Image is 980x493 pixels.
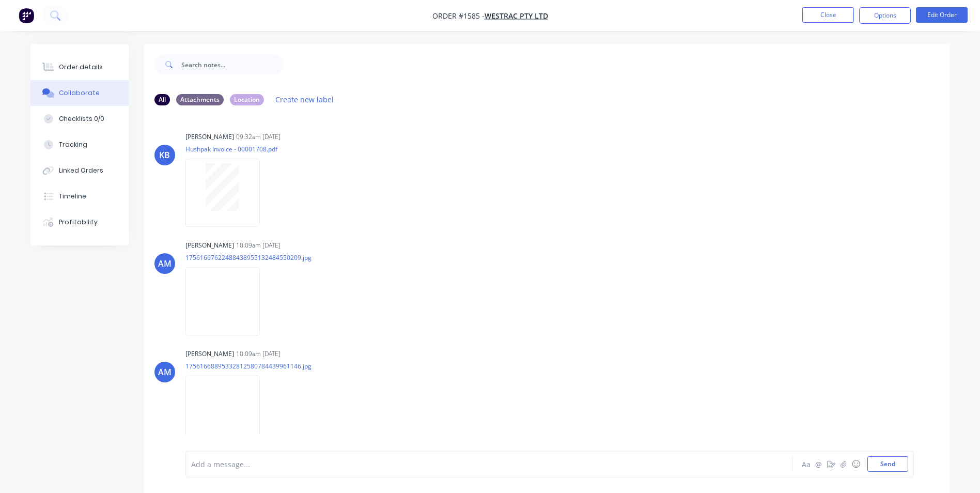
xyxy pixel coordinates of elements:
div: 09:32am [DATE] [236,132,281,142]
button: @ [813,458,825,470]
p: 17561668895332812580784439961146.jpg [185,362,312,371]
div: [PERSON_NAME] [185,241,234,250]
button: Edit Order [916,7,968,23]
input: Search notes... [181,54,284,75]
button: Checklists 0/0 [30,106,129,132]
button: Create new label [270,93,339,106]
div: Attachments [176,94,224,105]
button: Order details [30,54,129,80]
button: Collaborate [30,80,129,106]
button: Timeline [30,183,129,209]
a: WesTrac Pty Ltd [485,11,548,21]
button: ☺ [850,458,862,470]
div: [PERSON_NAME] [185,349,234,359]
div: Location [230,94,264,105]
button: Aa [800,458,813,470]
div: Linked Orders [59,166,103,175]
div: Checklists 0/0 [59,114,104,124]
div: KB [159,149,170,161]
div: Collaborate [59,88,100,98]
button: Profitability [30,209,129,235]
div: 10:09am [DATE] [236,349,281,359]
div: [PERSON_NAME] [185,132,234,142]
button: Close [802,7,854,23]
p: Hushpak Invoice - 00001708.pdf [185,145,277,153]
div: AM [158,366,172,378]
img: Factory [19,8,34,23]
div: AM [158,257,172,270]
button: Linked Orders [30,158,129,183]
div: Timeline [59,192,86,201]
p: 17561667622488438955132484550209.jpg [185,253,312,262]
button: Options [859,7,911,24]
button: Tracking [30,132,129,158]
div: Order details [59,63,103,72]
div: Profitability [59,218,98,227]
div: All [154,94,170,105]
button: Send [867,456,908,472]
div: Tracking [59,140,87,149]
span: Order #1585 - [432,11,485,21]
div: 10:09am [DATE] [236,241,281,250]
